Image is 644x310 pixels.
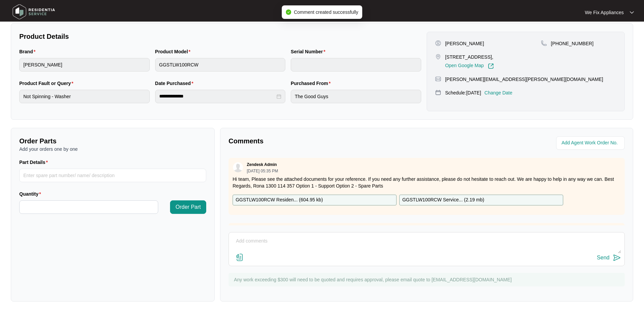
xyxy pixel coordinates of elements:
p: Hi team, Please see the attached documents for your reference. If you need any further assistance... [233,176,621,189]
img: map-pin [435,54,441,60]
img: map-pin [435,76,441,82]
img: residentia service logo [10,2,57,22]
button: Send [597,253,621,262]
p: [PHONE_NUMBER] [551,40,594,47]
p: Comments [229,136,422,146]
label: Part Details [19,159,51,166]
input: Part Details [19,169,206,182]
p: [PERSON_NAME] [445,40,484,47]
p: Add your orders one by one [19,146,206,152]
p: GGSTLW100RCW Service... ( 2.19 mb ) [402,196,484,204]
p: Order Parts [19,136,206,146]
p: [DATE] 05:35 PM [247,169,278,173]
p: Any work exceeding $300 will need to be quoted and requires approval, please email quote to [EMAI... [234,276,621,283]
label: Product Fault or Query [19,80,76,87]
input: Serial Number [291,58,421,72]
img: send-icon.svg [613,254,621,262]
img: map-pin [435,89,441,95]
label: Date Purchased [155,80,196,87]
p: Zendesk Admin [247,162,277,167]
img: map-pin [541,40,547,46]
p: We Fix Appliances [585,9,624,16]
span: check-circle [286,9,291,15]
p: Change Date [484,89,512,96]
label: Serial Number [291,48,328,55]
a: Open Google Map [445,63,494,69]
p: GGSTLW100RCW Residen... ( 604.95 kb ) [236,196,323,204]
button: Order Part [170,200,206,214]
p: Schedule: [DATE] [445,89,481,96]
input: Purchased From [291,90,421,103]
img: user.svg [233,162,243,172]
p: [PERSON_NAME][EMAIL_ADDRESS][PERSON_NAME][DOMAIN_NAME] [445,76,603,83]
img: dropdown arrow [630,11,634,14]
input: Quantity [20,201,158,214]
img: file-attachment-doc.svg [236,253,244,261]
input: Product Model [155,58,286,72]
input: Brand [19,58,150,72]
p: [STREET_ADDRESS], [445,54,494,60]
p: Product Details [19,32,421,41]
label: Quantity [19,191,44,197]
input: Add Agent Work Order No. [562,139,621,147]
label: Product Model [155,48,193,55]
label: Brand [19,48,38,55]
img: Link-External [488,63,494,69]
span: Comment created successfully [294,9,358,15]
span: Order Part [175,203,201,211]
input: Date Purchased [159,93,276,100]
div: Send [597,255,610,261]
label: Purchased From [291,80,333,87]
input: Product Fault or Query [19,90,150,103]
img: user-pin [435,40,441,46]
